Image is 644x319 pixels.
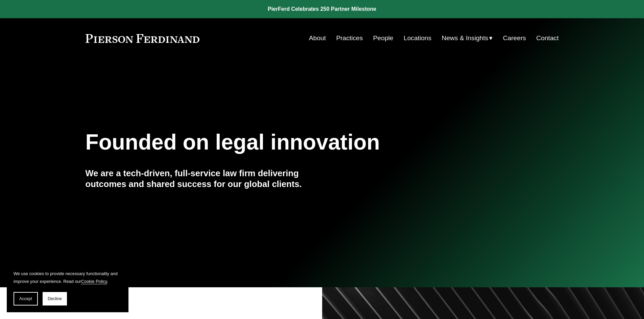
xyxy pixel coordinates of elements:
[19,296,32,301] span: Accept
[536,32,558,45] a: Contact
[14,270,122,285] p: We use cookies to provide necessary functionality and improve your experience. Read our .
[14,292,38,305] button: Accept
[442,32,493,45] a: folder dropdown
[336,32,363,45] a: Practices
[404,32,431,45] a: Locations
[373,32,393,45] a: People
[442,32,488,44] span: News & Insights
[86,168,322,190] h4: We are a tech-driven, full-service law firm delivering outcomes and shared success for our global...
[48,296,62,301] span: Decline
[86,130,480,155] h1: Founded on legal innovation
[503,32,526,45] a: Careers
[43,292,67,305] button: Decline
[309,32,326,45] a: About
[7,263,128,312] section: Cookie banner
[81,279,107,284] a: Cookie Policy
